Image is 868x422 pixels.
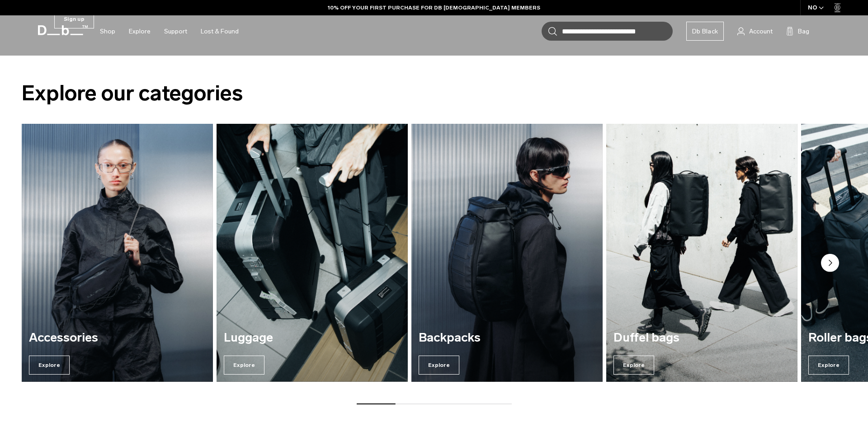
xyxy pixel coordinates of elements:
a: Luggage Explore [217,124,408,382]
a: Lost & Found [201,15,239,47]
span: Account [749,27,773,36]
a: Accessories Explore [22,124,213,382]
a: Support [164,15,187,47]
h3: Backpacks [419,331,595,345]
div: 4 / 7 [606,124,797,382]
a: Backpacks Explore [411,124,603,382]
button: Bag [786,26,809,37]
a: Shop [100,15,115,47]
a: Db Black [686,22,724,41]
span: Explore [808,356,849,375]
button: Next slide [821,254,839,274]
div: 2 / 7 [217,124,408,382]
h3: Luggage [224,331,401,345]
span: Explore [224,356,264,375]
h3: Duffel bags [613,331,790,345]
span: Explore [29,356,70,375]
span: Explore [419,356,459,375]
div: 1 / 7 [22,124,213,382]
a: 10% OFF YOUR FIRST PURCHASE FOR DB [DEMOGRAPHIC_DATA] MEMBERS [328,4,540,12]
h3: Accessories [29,331,206,345]
span: Bag [798,27,809,36]
a: Account [737,26,773,37]
h2: Explore our categories [22,77,846,109]
a: Duffel bags Explore [606,124,797,382]
span: Explore [613,356,654,375]
a: Explore [129,15,151,47]
nav: Main Navigation [93,15,245,47]
div: 3 / 7 [411,124,603,382]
